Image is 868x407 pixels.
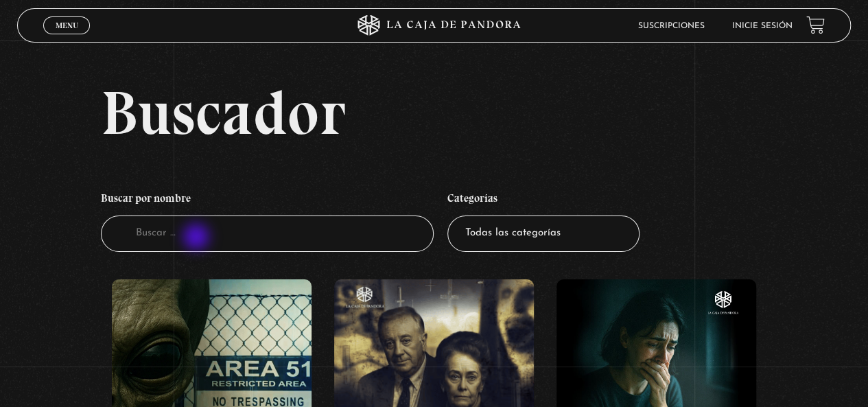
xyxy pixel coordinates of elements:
[51,33,83,43] span: Cerrar
[806,16,825,34] a: View your shopping cart
[101,82,851,143] h2: Buscador
[447,185,640,216] h4: Categorías
[732,22,793,30] a: Inicie sesión
[638,22,705,30] a: Suscripciones
[56,21,78,30] span: Menu
[101,185,434,216] h4: Buscar por nombre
